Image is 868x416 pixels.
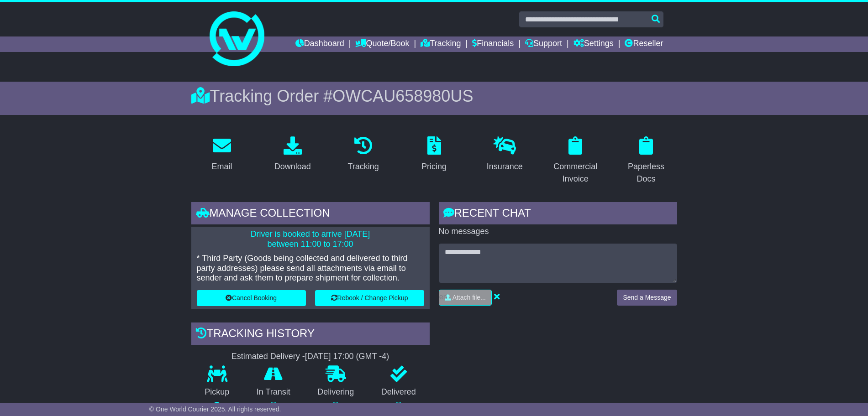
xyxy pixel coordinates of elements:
[545,133,606,188] a: Commercial Invoice
[551,161,600,185] div: Commercial Invoice
[191,387,243,397] p: Pickup
[191,322,430,347] div: Tracking history
[525,36,562,52] a: Support
[332,87,473,105] span: OWCAU658980US
[439,227,677,237] p: No messages
[197,254,424,283] p: * Third Party (Goods being collected and delivered to third party addresses) please send all atta...
[315,290,424,306] button: Rebook / Change Pickup
[191,86,677,106] div: Tracking Order #
[305,352,389,362] div: [DATE] 17:00 (GMT -4)
[191,352,430,362] div: Estimated Delivery -
[421,161,447,173] div: Pricing
[625,36,663,52] a: Reseller
[197,229,424,249] p: Driver is booked to arrive [DATE] between 11:00 to 17:00
[439,202,677,227] div: RECENT CHAT
[197,290,306,306] button: Cancel Booking
[211,161,232,173] div: Email
[191,202,430,227] div: Manage collection
[617,290,677,306] button: Send a Message
[421,36,461,52] a: Tracking
[342,133,384,176] a: Tracking
[295,36,344,52] a: Dashboard
[205,133,238,176] a: Email
[355,36,409,52] a: Quote/Book
[347,161,379,173] div: Tracking
[481,133,529,176] a: Insurance
[472,36,514,52] a: Financials
[274,161,311,173] div: Download
[573,36,614,52] a: Settings
[149,406,281,413] span: © One World Courier 2025. All rights reserved.
[621,161,671,185] div: Paperless Docs
[416,133,452,176] a: Pricing
[304,387,368,397] p: Delivering
[368,387,430,397] p: Delivered
[615,133,677,188] a: Paperless Docs
[268,133,317,176] a: Download
[487,161,523,173] div: Insurance
[243,387,304,397] p: In Transit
